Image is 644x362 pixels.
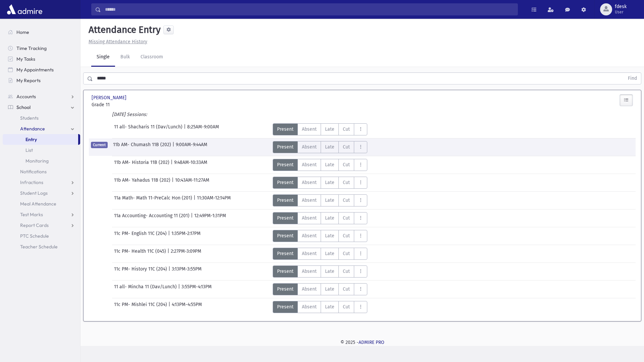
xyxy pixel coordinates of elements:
span: Absent [302,143,317,150]
span: Late [325,197,334,204]
u: Missing Attendance History [89,39,147,45]
span: 11b AM- Chumash 11B (202) [113,141,172,153]
span: 4:13PM-4:55PM [172,301,202,313]
span: Absent [302,126,317,133]
span: Present [277,303,293,310]
span: Absent [302,286,317,293]
span: Home [16,29,29,35]
span: Absent [302,268,317,275]
span: Absent [302,215,317,222]
span: Cut [343,179,350,186]
span: Present [277,126,293,133]
span: | [168,301,172,313]
span: Cut [343,143,350,150]
span: | [167,248,171,260]
a: Infractions [3,177,80,188]
span: My Tasks [16,56,35,62]
span: PTC Schedule [20,233,49,239]
span: fdesk [615,4,627,9]
div: AttTypes [273,265,367,278]
span: Late [325,179,334,186]
a: List [3,145,80,156]
span: Cut [343,250,350,257]
span: Cut [343,232,350,239]
span: Report Cards [20,222,49,228]
span: Attendance [20,126,45,132]
a: Monitoring [3,156,80,166]
span: 11a Accounting- Accounting 11 (201) [114,212,191,224]
span: Entry [25,136,37,142]
span: [PERSON_NAME] [92,94,128,101]
span: 11:30AM-12:14PM [197,194,231,206]
span: Late [325,250,334,257]
span: 3:55PM-4:13PM [181,283,212,295]
span: Absent [302,197,317,204]
div: AttTypes [273,177,367,189]
span: Present [277,197,293,204]
span: 1:35PM-2:17PM [171,230,201,242]
span: | [194,194,197,206]
span: | [172,177,175,189]
span: 3:13PM-3:55PM [172,265,202,278]
span: 11c PM- History 11C (204) [114,265,168,278]
span: Cut [343,286,350,293]
span: 11a Math- Math 11-PreCalc Hon (201) [114,194,194,206]
a: Entry [3,134,78,145]
a: Attendance [3,123,80,134]
span: Cut [343,303,350,310]
a: ADMIRE PRO [359,340,384,345]
span: | [168,265,172,278]
span: 9:00AM-9:44AM [176,141,207,153]
span: Current [91,142,108,148]
span: Cut [343,126,350,133]
div: © 2025 - [91,339,633,346]
span: Infractions [20,179,43,185]
span: Present [277,286,293,293]
span: 11 all- Shacharis 11 (Dav/Lunch) [114,123,184,135]
a: Notifications [3,166,80,177]
a: Accounts [3,91,80,102]
a: Single [91,48,115,67]
a: Home [3,27,80,38]
span: User [615,9,627,15]
span: Late [325,126,334,133]
span: 2:27PM-3:09PM [171,248,201,260]
a: Report Cards [3,220,80,231]
span: Absent [302,161,317,168]
span: Late [325,286,334,293]
span: 11b AM- Historia 11B (202) [114,159,171,171]
i: [DATE] Sessions: [112,112,147,117]
span: Present [277,179,293,186]
span: 9:48AM-10:33AM [174,159,207,171]
span: Absent [302,232,317,239]
span: Cut [343,161,350,168]
span: Accounts [16,94,36,100]
span: Test Marks [20,212,43,218]
a: Students [3,113,80,123]
div: AttTypes [273,212,367,224]
span: Monitoring [25,158,49,164]
div: AttTypes [273,159,367,171]
div: AttTypes [273,301,367,313]
span: Time Tracking [16,45,47,51]
div: AttTypes [273,230,367,242]
h5: Attendance Entry [86,24,161,36]
span: | [171,159,174,171]
a: Missing Attendance History [86,39,147,45]
span: 11c PM- Health 11C (045) [114,248,167,260]
span: | [191,212,194,224]
div: AttTypes [273,194,367,206]
span: 12:49PM-1:31PM [194,212,226,224]
div: AttTypes [273,141,367,153]
a: My Reports [3,75,80,86]
a: Student Logs [3,188,80,198]
span: | [184,123,187,135]
span: Cut [343,215,350,222]
span: My Reports [16,77,41,83]
span: Student Logs [20,190,48,196]
a: Classroom [135,48,168,67]
div: AttTypes [273,248,367,260]
span: Late [325,143,334,150]
a: PTC Schedule [3,231,80,241]
a: School [3,102,80,113]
